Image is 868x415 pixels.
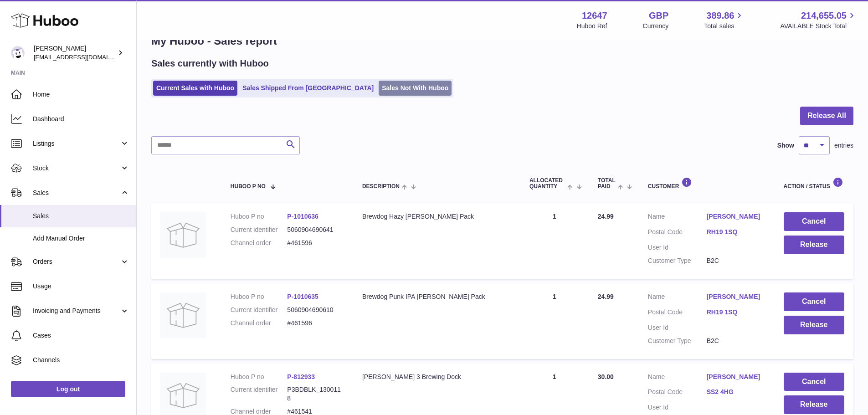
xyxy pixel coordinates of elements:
[33,212,129,220] span: Sales
[33,164,120,173] span: Stock
[649,10,668,22] strong: GBP
[648,323,707,332] dt: User Id
[598,373,614,380] span: 30.00
[34,44,116,61] div: [PERSON_NAME]
[784,373,844,391] button: Cancel
[231,225,288,234] dt: Current identifier
[287,385,344,403] dd: P3BDBLK_1300118
[648,177,765,190] div: Customer
[239,81,377,96] a: Sales Shipped From [GEOGRAPHIC_DATA]
[11,381,125,397] a: Log out
[231,292,288,301] dt: Huboo P no
[11,46,25,60] img: internalAdmin-12647@internal.huboo.com
[707,228,765,236] a: RH19 1SQ
[287,213,318,220] a: P-1010636
[231,385,288,403] dt: Current identifier
[231,319,288,328] dt: Channel order
[707,373,765,381] a: [PERSON_NAME]
[707,388,765,396] a: SS2 4HG
[648,292,707,303] dt: Name
[33,189,120,197] span: Sales
[33,257,120,266] span: Orders
[520,283,589,359] td: 1
[707,337,765,345] dd: B2C
[33,234,129,243] span: Add Manual Order
[784,395,844,414] button: Release
[598,213,614,220] span: 24.99
[287,293,318,300] a: P-1010635
[704,22,745,31] span: Total sales
[33,115,129,123] span: Dashboard
[33,331,129,340] span: Cases
[33,356,129,364] span: Channels
[648,373,707,384] dt: Name
[800,107,853,125] button: Release All
[520,203,589,279] td: 1
[784,292,844,311] button: Cancel
[287,225,344,234] dd: 5060904690641
[33,307,120,315] span: Invoicing and Payments
[362,212,511,221] div: Brewdog Hazy [PERSON_NAME] Pack
[707,212,765,221] a: [PERSON_NAME]
[648,308,707,319] dt: Postal Code
[287,239,344,247] dd: #461596
[33,139,120,148] span: Listings
[780,22,857,31] span: AVAILABLE Stock Total
[648,388,707,399] dt: Postal Code
[643,22,669,31] div: Currency
[801,10,847,22] span: 214,655.05
[704,10,745,31] a: 389.86 Total sales
[379,81,452,96] a: Sales Not With Huboo
[362,373,511,381] div: [PERSON_NAME] 3 Brewing Dock
[648,228,707,239] dt: Postal Code
[231,184,266,190] span: Huboo P no
[706,10,734,22] span: 389.86
[287,319,344,328] dd: #461596
[33,282,129,291] span: Usage
[231,306,288,314] dt: Current identifier
[707,292,765,301] a: [PERSON_NAME]
[287,306,344,314] dd: 5060904690610
[577,22,607,31] div: Huboo Ref
[707,308,765,317] a: RH19 1SQ
[287,373,315,380] a: P-812933
[648,243,707,252] dt: User Id
[780,10,857,31] a: 214,655.05 AVAILABLE Stock Total
[151,57,269,70] h2: Sales currently with Huboo
[231,212,288,221] dt: Huboo P no
[231,373,288,381] dt: Huboo P no
[153,81,237,96] a: Current Sales with Huboo
[648,212,707,223] dt: Name
[598,178,616,190] span: Total paid
[582,10,607,22] strong: 12647
[784,236,844,254] button: Release
[648,256,707,265] dt: Customer Type
[784,177,844,190] div: Action / Status
[33,90,129,99] span: Home
[362,184,400,190] span: Description
[784,212,844,231] button: Cancel
[160,212,206,258] img: no-photo.jpg
[598,293,614,300] span: 24.99
[777,141,794,150] label: Show
[151,34,853,48] h1: My Huboo - Sales report
[231,239,288,247] dt: Channel order
[362,292,511,301] div: Brewdog Punk IPA [PERSON_NAME] Pack
[784,316,844,334] button: Release
[648,337,707,345] dt: Customer Type
[34,53,134,61] span: [EMAIL_ADDRESS][DOMAIN_NAME]
[707,256,765,265] dd: B2C
[160,292,206,338] img: no-photo.jpg
[834,141,853,150] span: entries
[529,178,565,190] span: ALLOCATED Quantity
[648,403,707,412] dt: User Id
